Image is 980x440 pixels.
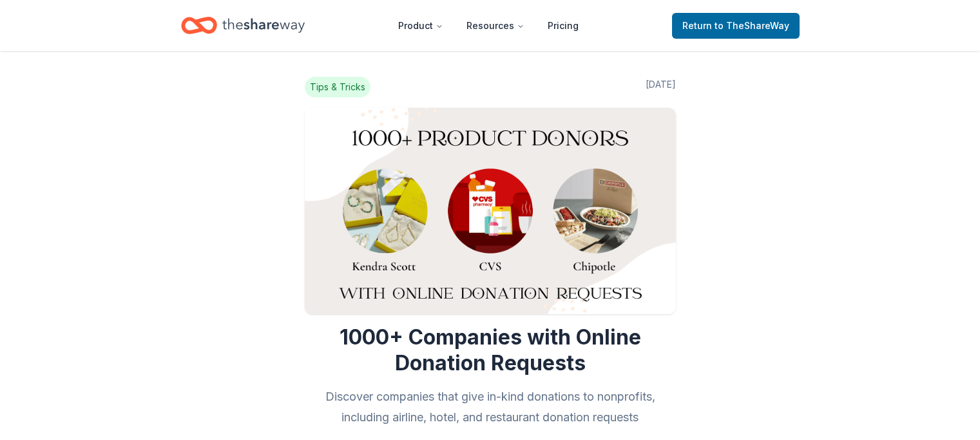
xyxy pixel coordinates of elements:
[305,77,370,97] span: Tips & Tricks
[388,13,454,39] button: Product
[181,10,305,41] a: Home
[388,10,589,41] nav: Main
[305,108,676,314] img: Image for 1000+ Companies with Online Donation Requests
[456,13,535,39] button: Resources
[672,13,800,39] a: Returnto TheShareWay
[715,20,789,31] span: to TheShareWay
[646,77,676,97] span: [DATE]
[682,18,789,34] span: Return
[305,386,676,428] h2: Discover companies that give in-kind donations to nonprofits, including airline, hotel, and resta...
[305,325,676,376] h1: 1000+ Companies with Online Donation Requests
[537,13,589,39] a: Pricing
